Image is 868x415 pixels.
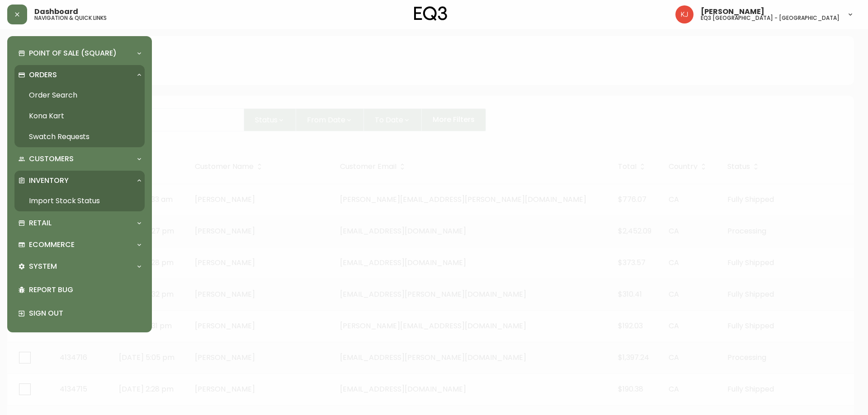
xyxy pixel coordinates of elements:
h5: eq3 [GEOGRAPHIC_DATA] - [GEOGRAPHIC_DATA] [701,15,840,21]
p: Retail [29,218,52,228]
p: Point of Sale (Square) [29,48,117,58]
p: Customers [29,154,74,164]
img: logo [414,6,448,21]
div: System [14,256,145,276]
p: Report Bug [29,285,141,295]
h5: navigation & quick links [34,15,107,21]
p: System [29,261,57,271]
div: Report Bug [14,278,145,302]
a: Swatch Requests [14,126,145,147]
div: Ecommerce [14,235,145,255]
div: Customers [14,149,145,169]
p: Inventory [29,176,69,186]
span: [PERSON_NAME] [701,8,764,15]
div: Inventory [14,171,145,191]
p: Sign Out [29,308,141,318]
div: Point of Sale (Square) [14,43,145,63]
p: Orders [29,70,57,80]
div: Orders [14,65,145,85]
a: Kona Kart [14,106,145,126]
p: Ecommerce [29,240,75,250]
div: Sign Out [14,302,145,325]
span: Dashboard [34,8,78,15]
a: Import Stock Status [14,191,145,211]
div: Retail [14,213,145,233]
a: Order Search [14,85,145,106]
img: 24a625d34e264d2520941288c4a55f8e [675,5,693,23]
